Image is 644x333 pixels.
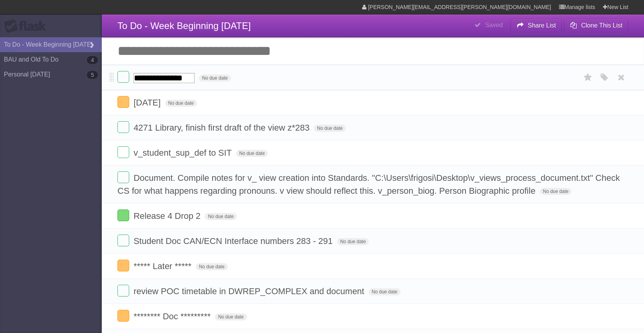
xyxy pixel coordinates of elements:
span: No due date [540,188,572,195]
span: Student Doc CAN/ECN Interface numbers 283 - 291 [133,236,335,246]
b: 5 [87,71,98,79]
label: Done [117,209,129,221]
label: Done [117,71,129,83]
span: No due date [205,213,236,220]
span: No due date [165,100,197,107]
label: Done [117,171,129,183]
span: review POC timetable in DWREP_COMPLEX and document [133,286,366,296]
span: No due date [369,288,400,295]
span: Release 4 Drop 2 [133,211,202,221]
span: No due date [199,75,231,82]
span: v_student_sup_def to SIT [133,148,234,158]
b: Saved [485,22,503,28]
span: [DATE] [133,98,162,107]
label: Done [117,260,129,271]
label: Done [117,96,129,108]
label: Done [117,285,129,297]
span: To Do - Week Beginning [DATE] [117,20,251,31]
label: Star task [581,71,595,84]
span: 4271 Library, finish first draft of the view z*283 [133,123,312,133]
button: Share List [511,18,562,33]
button: Clone This List [564,18,628,33]
span: No due date [196,263,227,270]
b: 4 [87,56,98,64]
span: No due date [215,313,247,320]
span: No due date [236,150,268,157]
span: No due date [314,125,346,132]
span: No due date [337,238,369,245]
div: Flask [4,19,51,33]
label: Done [117,310,129,322]
label: Done [117,235,129,246]
span: Document. Compile notes for v_ view creation into Standards. "C:\Users\frigosi\Desktop\v_views_pr... [117,173,620,196]
b: Share List [528,22,556,29]
label: Done [117,146,129,158]
label: Done [117,121,129,133]
b: Clone This List [581,22,622,29]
